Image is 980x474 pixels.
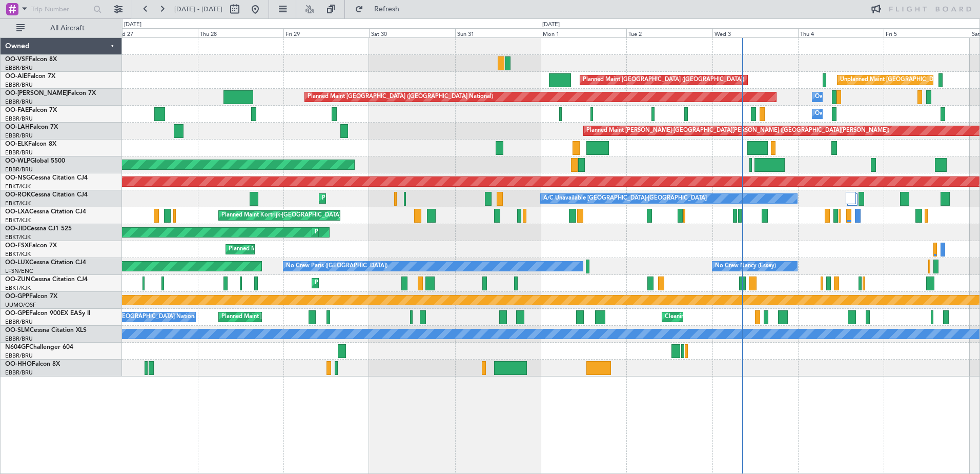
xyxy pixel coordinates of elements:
[369,28,455,37] div: Sat 30
[798,28,884,37] div: Thu 4
[5,216,31,224] a: EBKT/KJK
[712,28,798,37] div: Wed 3
[5,73,55,80] a: OO-AIEFalcon 7X
[5,124,30,130] span: OO-LAH
[5,267,33,275] a: LFSN/ENC
[665,309,836,325] div: Cleaning [GEOGRAPHIC_DATA] ([GEOGRAPHIC_DATA] National)
[308,89,493,105] div: Planned Maint [GEOGRAPHIC_DATA] ([GEOGRAPHIC_DATA] National)
[5,310,29,317] span: OO-GPE
[5,175,31,181] span: OO-NSG
[174,5,222,14] span: [DATE] - [DATE]
[5,293,57,300] a: OO-GPPFalcon 7X
[5,90,68,96] span: OO-[PERSON_NAME]
[221,208,341,223] div: Planned Maint Kortrijk-[GEOGRAPHIC_DATA]
[5,293,29,300] span: OO-GPP
[815,106,885,122] div: Owner Melsbroek Air Base
[5,132,33,140] a: EBBR/BRU
[5,200,31,207] a: EBKT/KJK
[5,192,31,198] span: OO-ROK
[5,64,33,72] a: EBBR/BRU
[5,276,31,283] span: OO-ZUN
[5,192,88,198] a: OO-ROKCessna Citation CJ4
[5,260,29,266] span: OO-LUX
[455,28,541,37] div: Sun 31
[5,81,33,89] a: EBBR/BRU
[5,276,88,283] a: OO-ZUNCessna Citation CJ4
[5,158,30,164] span: OO-WLP
[586,123,889,139] div: Planned Maint [PERSON_NAME]-[GEOGRAPHIC_DATA][PERSON_NAME] ([GEOGRAPHIC_DATA][PERSON_NAME])
[5,226,72,232] a: OO-JIDCessna CJ1 525
[229,242,348,257] div: Planned Maint Kortrijk-[GEOGRAPHIC_DATA]
[5,209,29,215] span: OO-LXA
[715,259,776,274] div: No Crew Nancy (Essey)
[5,284,31,292] a: EBKT/KJK
[5,98,33,106] a: EBBR/BRU
[286,259,387,274] div: No Crew Paris ([GEOGRAPHIC_DATA])
[5,335,33,343] a: EBBR/BRU
[5,243,57,249] a: OO-FSXFalcon 7X
[5,226,27,232] span: OO-JID
[5,90,96,96] a: OO-[PERSON_NAME]Falcon 7X
[5,327,30,333] span: OO-SLM
[5,56,57,63] a: OO-VSFFalcon 8X
[5,107,29,113] span: OO-FAE
[124,21,141,29] div: [DATE]
[27,25,108,32] span: All Aircraft
[365,6,409,13] span: Refresh
[5,310,90,317] a: OO-GPEFalcon 900EX EASy II
[5,141,28,147] span: OO-ELK
[5,141,56,147] a: OO-ELKFalcon 8X
[112,28,197,37] div: Wed 27
[626,28,712,37] div: Tue 2
[5,175,88,181] a: OO-NSGCessna Citation CJ4
[5,56,29,63] span: OO-VSF
[5,361,60,367] a: OO-HHOFalcon 8X
[11,20,111,36] button: All Aircraft
[5,344,73,350] a: N604GFChallenger 604
[884,28,969,37] div: Fri 5
[5,149,33,156] a: EBBR/BRU
[315,225,434,240] div: Planned Maint Kortrijk-[GEOGRAPHIC_DATA]
[5,301,36,309] a: UUMO/OSF
[5,250,31,258] a: EBKT/KJK
[583,72,744,88] div: Planned Maint [GEOGRAPHIC_DATA] ([GEOGRAPHIC_DATA])
[5,344,29,350] span: N604GF
[350,1,412,17] button: Refresh
[5,183,31,190] a: EBKT/KJK
[198,28,283,37] div: Thu 28
[5,352,33,360] a: EBBR/BRU
[5,73,27,80] span: OO-AIE
[5,158,65,164] a: OO-WLPGlobal 5500
[815,89,885,105] div: Owner Melsbroek Air Base
[5,115,33,123] a: EBBR/BRU
[5,124,58,130] a: OO-LAHFalcon 7X
[5,209,86,215] a: OO-LXACessna Citation CJ4
[31,2,90,17] input: Trip Number
[543,191,707,206] div: A/C Unavailable [GEOGRAPHIC_DATA]-[GEOGRAPHIC_DATA]
[5,233,31,241] a: EBKT/KJK
[283,28,369,37] div: Fri 29
[315,275,434,291] div: Planned Maint Kortrijk-[GEOGRAPHIC_DATA]
[542,21,560,29] div: [DATE]
[322,191,441,206] div: Planned Maint Kortrijk-[GEOGRAPHIC_DATA]
[5,166,33,173] a: EBBR/BRU
[5,243,29,249] span: OO-FSX
[5,369,33,377] a: EBBR/BRU
[221,309,407,325] div: Planned Maint [GEOGRAPHIC_DATA] ([GEOGRAPHIC_DATA] National)
[5,107,57,113] a: OO-FAEFalcon 7X
[541,28,626,37] div: Mon 1
[5,318,33,326] a: EBBR/BRU
[5,361,32,367] span: OO-HHO
[5,260,86,266] a: OO-LUXCessna Citation CJ4
[5,327,87,333] a: OO-SLMCessna Citation XLS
